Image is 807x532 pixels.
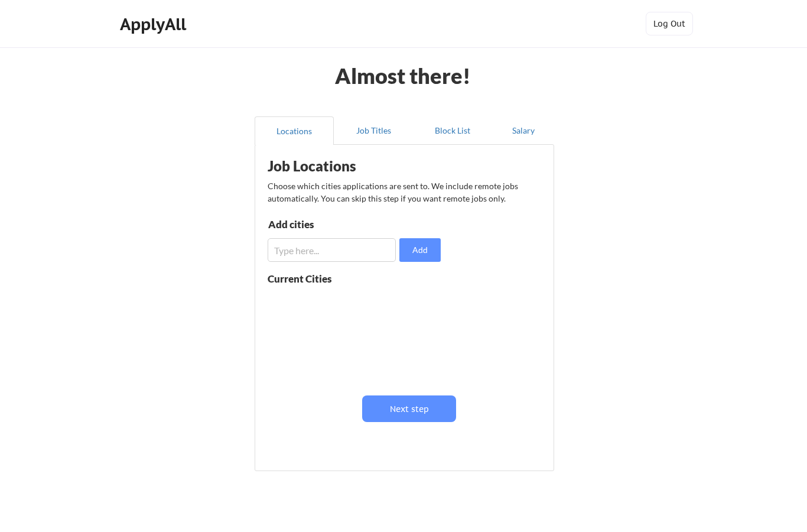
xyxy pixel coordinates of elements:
[399,238,441,262] button: Add
[321,65,486,86] div: Almost there!
[268,238,396,262] input: Type here...
[362,395,456,422] button: Next step
[120,14,190,34] div: ApplyAll
[646,12,693,35] button: Log Out
[268,159,416,173] div: Job Locations
[334,116,413,145] button: Job Titles
[413,116,492,145] button: Block List
[492,116,554,145] button: Salary
[268,219,391,229] div: Add cities
[268,274,357,284] div: Current Cities
[268,180,539,205] div: Choose which cities applications are sent to. We include remote jobs automatically. You can skip ...
[255,116,334,145] button: Locations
